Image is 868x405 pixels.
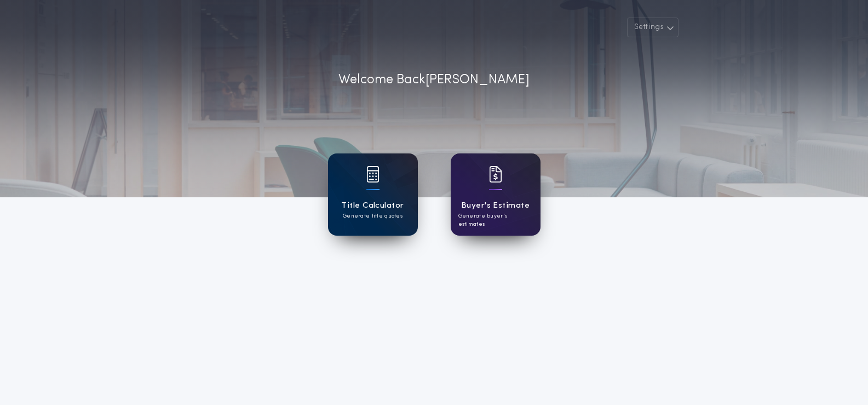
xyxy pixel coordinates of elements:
[343,212,403,220] p: Generate title quotes
[328,153,418,236] a: card iconTitle CalculatorGenerate title quotes
[341,199,404,212] h1: Title Calculator
[489,166,502,182] img: card icon
[627,18,679,37] button: Settings
[461,199,530,212] h1: Buyer's Estimate
[458,212,533,229] p: Generate buyer's estimates
[338,70,530,90] p: Welcome Back [PERSON_NAME]
[366,166,380,182] img: card icon
[451,153,541,236] a: card iconBuyer's EstimateGenerate buyer's estimates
